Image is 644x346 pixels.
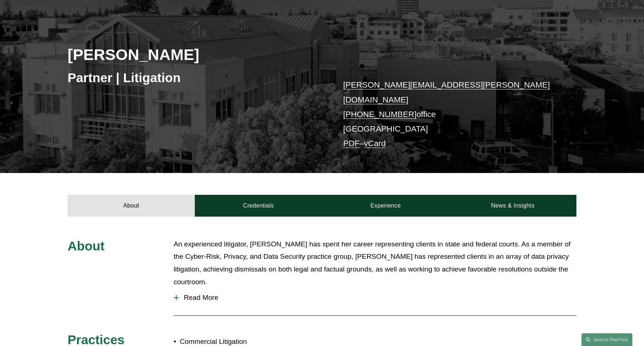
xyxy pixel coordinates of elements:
a: vCard [364,139,386,148]
p: An experienced litigator, [PERSON_NAME] has spent her career representing clients in state and fe... [174,238,576,288]
a: Search this site [581,333,632,346]
a: Credentials [195,195,322,217]
p: office [GEOGRAPHIC_DATA] – [343,78,555,151]
a: News & Insights [449,195,576,217]
a: Experience [322,195,449,217]
span: About [68,239,105,253]
button: Read More [174,288,576,307]
h3: Partner | Litigation [68,70,322,86]
a: [PERSON_NAME][EMAIL_ADDRESS][PERSON_NAME][DOMAIN_NAME] [343,80,550,104]
a: About [68,195,195,217]
a: PDF [343,139,359,148]
a: [PHONE_NUMBER] [343,110,416,119]
h2: [PERSON_NAME] [68,45,322,64]
span: Read More [179,294,576,302]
